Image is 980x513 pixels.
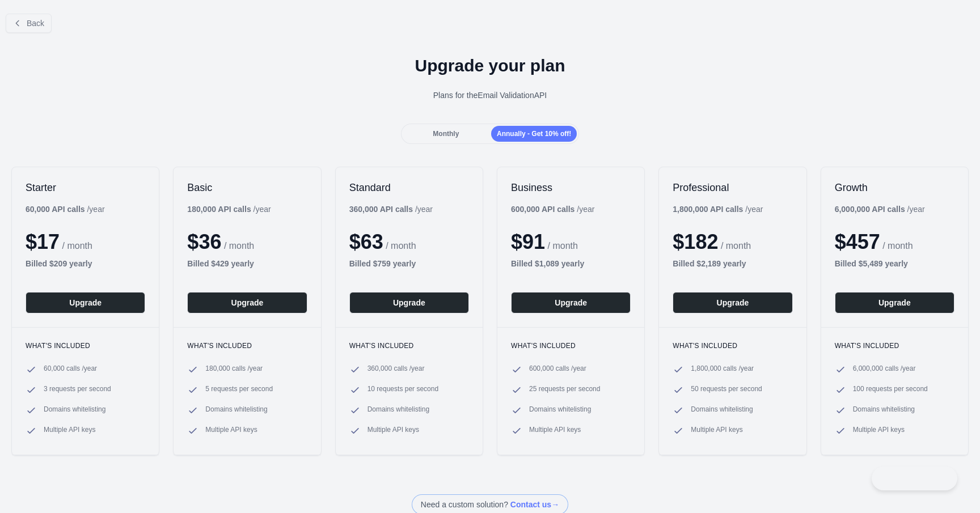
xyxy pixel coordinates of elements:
[349,230,383,253] span: $ 63
[673,230,718,253] span: $ 182
[511,181,631,194] h2: Business
[511,205,575,214] b: 600,000 API calls
[872,467,957,490] iframe: Toggle Customer Support
[673,203,763,215] div: / year
[349,203,433,215] div: / year
[673,205,743,214] b: 1,800,000 API calls
[511,230,545,253] span: $ 91
[349,181,469,194] h2: Standard
[511,203,594,215] div: / year
[349,205,413,214] b: 360,000 API calls
[673,181,792,194] h2: Professional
